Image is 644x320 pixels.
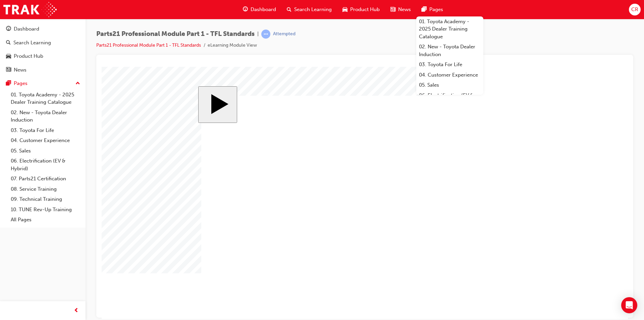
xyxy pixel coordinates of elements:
[237,3,281,16] a: guage-iconDashboard
[8,146,83,156] a: 05. Sales
[8,156,83,174] a: 06. Electrification (EV & Hybrid)
[398,6,411,13] span: News
[342,5,347,14] span: car-icon
[422,5,427,14] span: pages-icon
[416,70,483,80] a: 04. Customer Experience
[273,31,296,37] div: Attempted
[8,107,83,125] a: 02. New - Toyota Dealer Induction
[251,6,276,13] span: Dashboard
[8,135,83,146] a: 04. Customer Experience
[3,77,83,90] button: Pages
[6,67,11,73] span: news-icon
[416,16,483,42] a: 01. Toyota Academy - 2025 Dealer Training Catalogue
[208,42,257,49] li: eLearning Module View
[294,6,332,13] span: Search Learning
[97,19,430,233] div: Parts 21 Professionals 1-6 Start Course
[97,19,136,56] button: Start
[14,66,26,74] div: News
[14,80,28,87] div: Pages
[13,39,51,47] div: Search Learning
[416,90,483,108] a: 06. Electrification (EV & Hybrid)
[416,3,448,16] a: pages-iconPages
[3,21,83,77] button: DashboardSearch LearningProduct HubNews
[243,5,248,14] span: guage-icon
[96,42,201,48] a: Parts21 Professional Module Part 1 - TFL Standards
[257,30,259,38] span: |
[621,297,637,313] div: Open Intercom Messenger
[429,6,443,13] span: Pages
[416,59,483,70] a: 03. Toyota For Life
[3,37,83,49] a: Search Learning
[416,42,483,59] a: 02. New - Toyota Dealer Induction
[14,52,43,60] div: Product Hub
[8,184,83,194] a: 08. Service Training
[3,64,83,76] a: News
[8,174,83,184] a: 07. Parts21 Certification
[8,215,83,225] a: All Pages
[3,2,57,17] img: Trak
[385,3,416,16] a: news-iconNews
[287,5,291,14] span: search-icon
[6,53,11,59] span: car-icon
[8,194,83,204] a: 09. Technical Training
[96,30,255,38] span: Parts21 Professional Module Part 1 - TFL Standards
[337,3,385,16] a: car-iconProduct Hub
[74,307,79,315] span: prev-icon
[6,40,11,46] span: search-icon
[8,204,83,215] a: 10. TUNE Rev-Up Training
[8,125,83,136] a: 03. Toyota For Life
[261,30,270,39] span: learningRecordVerb_ATTEMPT-icon
[631,6,638,13] span: CR
[350,6,380,13] span: Product Hub
[75,79,80,88] span: up-icon
[416,80,483,90] a: 05. Sales
[629,4,641,15] button: CR
[3,50,83,62] a: Product Hub
[390,5,395,14] span: news-icon
[8,90,83,107] a: 01. Toyota Academy - 2025 Dealer Training Catalogue
[6,81,11,87] span: pages-icon
[3,23,83,35] a: Dashboard
[6,26,11,32] span: guage-icon
[14,25,39,33] div: Dashboard
[281,3,337,16] a: search-iconSearch Learning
